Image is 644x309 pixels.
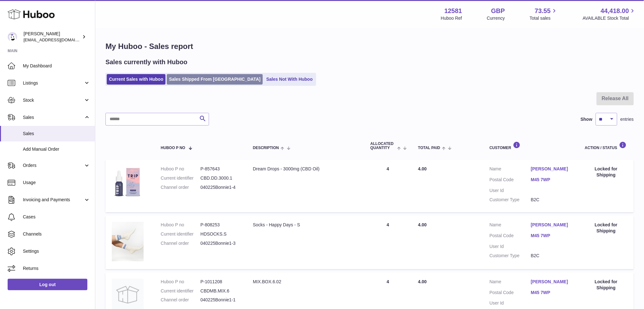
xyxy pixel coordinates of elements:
[23,265,90,271] span: Returns
[200,184,240,190] dd: 040225Bonnie1-4
[161,297,200,303] dt: Channel order
[490,290,531,297] dt: Postal Code
[490,222,531,230] dt: Name
[23,131,90,137] span: Sales
[364,216,412,269] td: 4
[200,240,240,246] dd: 040225Bonnie1-3
[531,166,572,172] a: [PERSON_NAME]
[530,15,558,21] span: Total sales
[8,279,87,290] a: Log out
[200,288,240,294] dd: CBDMB.MIX.6
[490,279,531,286] dt: Name
[490,188,531,194] dt: User Id
[23,214,90,220] span: Cases
[161,288,200,294] dt: Current identifier
[200,279,240,285] dd: P-1011208
[490,253,531,259] dt: Customer Type
[531,279,572,285] a: [PERSON_NAME]
[23,231,90,237] span: Channels
[531,233,572,239] a: M45 7WP
[531,197,572,203] dd: B2C
[530,7,558,21] a: 73.55 Total sales
[200,297,240,303] dd: 040225Bonnie1-1
[161,146,185,150] span: Huboo P no
[161,279,200,285] dt: Huboo P no
[535,7,551,15] span: 73.55
[583,15,636,21] span: AVAILABLE Stock Total
[161,184,200,190] dt: Channel order
[253,222,358,228] div: Socks - Happy Days - S
[200,166,240,172] dd: P-857643
[161,166,200,172] dt: Huboo P no
[531,177,572,183] a: M45 7WP
[161,175,200,181] dt: Current identifier
[490,233,531,240] dt: Postal Code
[161,222,200,228] dt: Huboo P no
[23,146,90,152] span: Add Manual Order
[490,300,531,306] dt: User Id
[531,290,572,296] a: M45 7WP
[418,166,427,171] span: 4.00
[23,114,84,120] span: Sales
[23,197,84,203] span: Invoicing and Payments
[585,222,627,234] div: Locked for Shipping
[200,175,240,181] dd: CBD.DD.3000.1
[531,253,572,259] dd: B2C
[490,244,531,250] dt: User Id
[253,279,358,285] div: MIX.BOX.6.02
[490,166,531,174] dt: Name
[444,7,462,15] strong: 12581
[105,41,634,52] h1: My Huboo - Sales report
[620,116,634,122] span: entries
[585,141,627,150] div: Action / Status
[264,74,315,85] a: Sales Not With Huboo
[531,222,572,228] a: [PERSON_NAME]
[107,74,166,85] a: Current Sales with Huboo
[253,166,358,172] div: Dream Drops - 3000mg (CBD Oil)
[23,63,90,69] span: My Dashboard
[441,15,462,21] div: Huboo Ref
[23,80,84,86] span: Listings
[490,197,531,203] dt: Customer Type
[370,142,396,150] span: ALLOCATED Quantity
[253,146,279,150] span: Description
[8,32,17,42] img: ibrewis@drink-trip.com
[23,180,90,186] span: Usage
[418,222,427,227] span: 4.00
[23,162,84,168] span: Orders
[418,146,440,150] span: Total paid
[200,222,240,228] dd: P-808253
[364,160,412,212] td: 4
[491,7,505,15] strong: GBP
[585,166,627,178] div: Locked for Shipping
[585,279,627,291] div: Locked for Shipping
[161,240,200,246] dt: Channel order
[161,231,200,237] dt: Current identifier
[167,74,263,85] a: Sales Shipped From [GEOGRAPHIC_DATA]
[490,177,531,184] dt: Postal Code
[112,222,144,261] img: 125811695830058.jpg
[105,58,187,66] h2: Sales currently with Huboo
[200,231,240,237] dd: HDSOCKS.S
[24,31,81,43] div: [PERSON_NAME]
[23,248,90,254] span: Settings
[23,97,84,103] span: Stock
[112,166,144,198] img: 1694773909.png
[418,279,427,284] span: 4.00
[583,7,636,21] a: 44,418.00 AVAILABLE Stock Total
[581,116,593,122] label: Show
[24,37,93,42] span: [EMAIL_ADDRESS][DOMAIN_NAME]
[490,141,572,150] div: Customer
[601,7,629,15] span: 44,418.00
[487,15,505,21] div: Currency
